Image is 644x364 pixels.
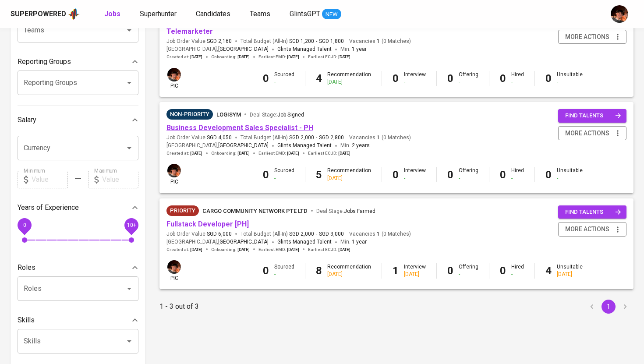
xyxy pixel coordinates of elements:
div: Unsuitable [557,71,583,86]
div: Interview [404,71,426,86]
img: app logo [68,7,80,21]
div: [DATE] [327,271,371,278]
b: 0 [447,265,453,277]
a: Business Development Sales Specialist - PH [166,124,313,132]
div: Interview [404,167,426,182]
span: Earliest EMD : [258,54,299,60]
div: pic [166,163,182,186]
span: Vacancies ( 0 Matches ) [349,230,411,238]
div: - [459,78,478,86]
span: SGD 1,200 [289,38,314,45]
div: Offering [459,263,478,278]
nav: pagination navigation [584,300,633,314]
span: [DATE] [190,150,202,156]
span: [DATE] [287,54,299,60]
span: [DATE] [338,150,350,156]
span: Job Order Value [166,134,232,141]
button: find talents [558,205,626,219]
span: Earliest EMD : [258,247,299,253]
div: Client Priority, More Profiles Required [166,205,199,216]
div: - [511,271,524,278]
a: Fullstack Developer [PH] [166,220,249,228]
a: GlintsGPT NEW [290,9,341,20]
p: Skills [18,315,35,325]
div: Skills [18,311,138,329]
button: find talents [558,109,626,123]
span: Candidates [196,10,230,18]
b: 0 [393,72,399,85]
input: Value [32,171,68,188]
span: 1 [375,38,380,45]
button: Open [123,283,135,295]
b: Jobs [104,10,120,18]
b: 4 [316,72,322,85]
span: Created at : [166,54,202,60]
div: - [557,78,583,86]
span: Vacancies ( 0 Matches ) [349,38,411,45]
div: - [459,175,478,182]
button: Open [123,142,135,154]
span: SGD 6,000 [207,230,232,238]
span: Total Budget (All-In) [241,230,344,238]
span: Earliest ECJD : [308,150,350,156]
div: Offering [459,167,478,182]
span: [DATE] [338,247,350,253]
b: 5 [316,169,322,181]
div: Recommendation [327,167,371,182]
div: Hired [511,263,524,278]
span: Deal Stage : [316,208,375,214]
span: Onboarding : [211,150,250,156]
span: Min. [340,46,367,52]
span: 1 year [352,239,367,245]
span: more actions [565,224,609,235]
span: Teams [250,10,270,18]
b: 0 [263,72,269,85]
span: SGD 2,160 [207,38,232,45]
span: Min. [340,142,370,148]
span: - [316,134,317,141]
img: diemas@glints.com [167,68,181,81]
div: - [557,175,583,182]
b: 0 [393,169,399,181]
input: Value [102,171,138,188]
a: Teams [250,9,272,20]
span: SGD 2,000 [289,230,314,238]
div: Roles [18,259,138,276]
span: [DATE] [287,150,299,156]
span: [DATE] [287,247,299,253]
span: Vacancies ( 0 Matches ) [349,134,411,141]
button: more actions [558,126,626,141]
div: [DATE] [327,175,371,182]
span: SGD 2,800 [319,134,344,141]
b: 0 [500,265,506,277]
div: - [274,175,294,182]
button: page 1 [602,300,616,314]
span: Earliest ECJD : [308,247,350,253]
b: 8 [316,265,322,277]
a: Telemarketer [166,27,213,35]
b: 1 [393,265,399,277]
button: more actions [558,222,626,237]
span: SGD 2,000 [289,134,314,141]
div: - [511,175,524,182]
span: more actions [565,32,609,42]
a: Superhunter [140,9,178,20]
span: Onboarding : [211,247,250,253]
img: diemas@glints.com [167,260,181,274]
div: [DATE] [557,271,583,278]
div: Sourced [274,167,294,182]
div: - [459,271,478,278]
div: [DATE] [327,78,371,86]
div: Sourced [274,71,294,86]
span: Glints Managed Talent [277,142,332,148]
b: 0 [545,72,552,85]
span: SGD 1,800 [319,38,344,45]
span: 2 years [352,142,370,148]
span: LogiSYM [216,111,241,118]
span: - [316,230,317,238]
span: 1 [375,230,380,238]
div: pic [166,67,182,90]
div: Salary [18,111,138,129]
div: Reporting Groups [18,53,138,71]
span: Deal Stage : [250,112,304,118]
